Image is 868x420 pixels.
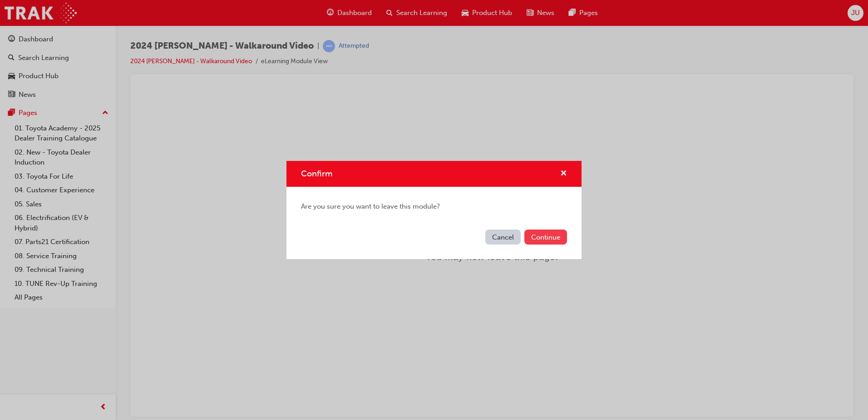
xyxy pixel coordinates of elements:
[560,170,567,178] span: cross-icon
[524,230,567,245] button: Continue
[301,169,332,179] span: Confirm
[286,161,582,259] div: Confirm
[4,136,705,152] div: 👋 Bye!
[286,187,582,226] div: Are you sure you want to leave this module?
[560,168,567,180] button: cross-icon
[485,230,521,245] button: Cancel
[4,161,705,172] div: You may now leave this page.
